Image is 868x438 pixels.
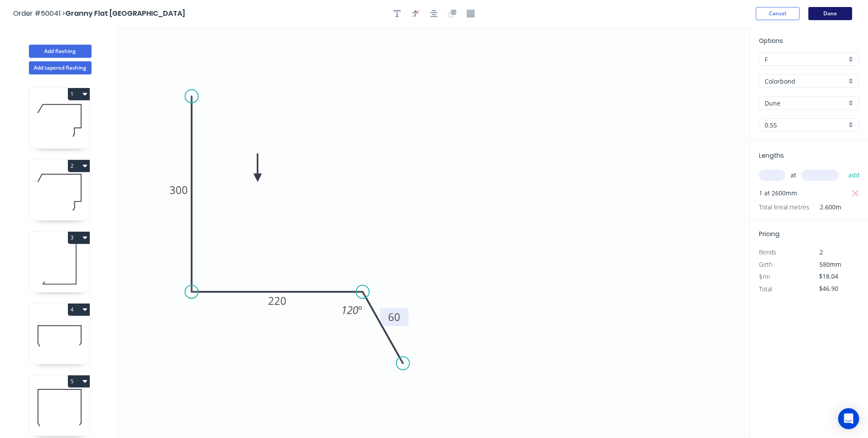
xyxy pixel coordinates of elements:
[388,310,400,324] tspan: 60
[808,7,852,20] button: Done
[68,375,90,388] button: 5
[759,272,770,281] span: $/m
[68,304,90,316] button: 4
[759,230,780,238] span: Pricing
[759,187,797,199] span: 1 at 2600mm
[341,303,358,317] tspan: 120
[759,151,784,160] span: Lengths
[790,169,796,181] span: at
[756,7,800,20] button: Cancel
[844,168,864,183] button: add
[838,408,859,429] div: Open Intercom Messenger
[765,99,847,108] input: Colour
[759,260,773,268] span: Girth
[29,45,92,58] button: Add flashing
[29,61,92,74] button: Add tapered flashing
[820,248,823,256] span: 2
[358,303,362,317] tspan: º
[820,260,842,268] span: 580mm
[765,77,847,86] input: Material
[759,201,809,213] span: Total lineal metres
[118,27,750,438] svg: 0
[169,183,188,197] tspan: 300
[68,160,90,172] button: 2
[765,55,847,64] input: Price level
[65,8,185,18] span: Granny Flat [GEOGRAPHIC_DATA]
[759,285,772,293] span: Total
[13,8,65,18] span: Order #50041 >
[68,88,90,100] button: 1
[759,248,776,256] span: Bends
[268,293,286,308] tspan: 220
[809,201,841,213] span: 2.600m
[68,232,90,244] button: 3
[765,120,847,130] input: Thickness
[759,36,783,45] span: Options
